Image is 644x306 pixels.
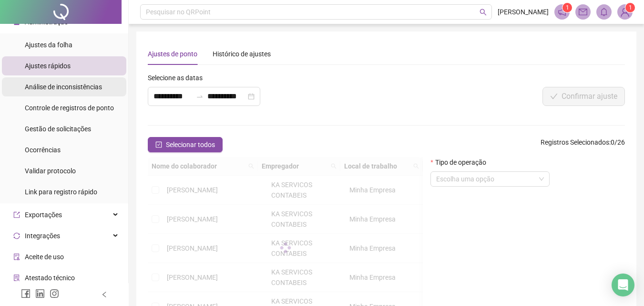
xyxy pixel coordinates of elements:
sup: 1 [562,3,572,12]
span: Ajustes da folha [25,41,72,49]
span: sync [13,232,20,239]
span: left [101,291,108,298]
span: instagram [50,289,59,298]
img: 86486 [618,5,632,19]
span: notification [558,8,566,16]
span: linkedin [35,289,45,298]
button: Selecionar todos [148,137,223,152]
div: Open Intercom Messenger [612,274,634,296]
span: search [480,9,487,16]
span: Gestão de solicitações [25,125,91,133]
span: Integrações [25,232,60,240]
span: Controle de registros de ponto [25,104,114,112]
span: Registros Selecionados [541,138,609,146]
span: Ocorrências [25,146,61,154]
span: audit [13,253,20,260]
span: swap-right [196,93,204,100]
label: Selecione as datas [148,73,209,83]
span: 1 [629,4,632,11]
span: [PERSON_NAME] [498,7,549,17]
span: Validar protocolo [25,167,76,175]
span: mail [579,8,587,16]
span: Atestado técnico [25,274,75,282]
div: Ajustes de ponto [148,49,197,59]
span: check-square [155,141,162,148]
div: Histórico de ajustes [213,49,271,59]
span: bell [600,8,608,16]
span: Ajustes rápidos [25,62,71,70]
span: solution [13,274,20,281]
span: 1 [566,4,569,11]
span: facebook [21,289,31,298]
span: Link para registro rápido [25,188,97,196]
label: Tipo de operação [430,157,492,168]
span: : 0 / 26 [541,137,625,152]
span: Selecionar todos [166,139,215,150]
span: Exportações [25,211,62,219]
span: export [13,211,20,218]
sup: Atualize o seu contato no menu Meus Dados [625,3,635,12]
span: to [196,93,204,100]
button: Confirmar ajuste [542,87,625,106]
span: Aceite de uso [25,253,64,261]
span: Análise de inconsistências [25,83,102,91]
